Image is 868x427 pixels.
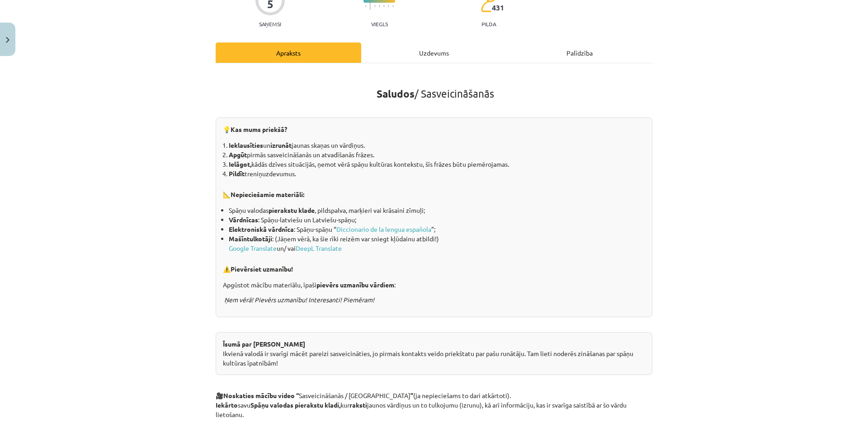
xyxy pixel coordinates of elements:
[379,5,380,7] img: icon-short-line-57e1e144782c952c97e751825c79c345078a6d821885a25fce030b3d8c18986b.svg
[229,215,645,225] li: : Spāņu-latviešu un Latviešu-spāņu;
[231,125,287,133] b: Kas mums priekšā?
[250,401,293,409] strong: Spāņu valodas
[377,87,415,100] strong: Saludos
[223,391,254,399] strong: Noskaties
[223,280,645,290] p: Apgūstot mācību materiālu, īpaši :
[229,244,277,252] a: Google Translate
[392,5,393,7] img: icon-short-line-57e1e144782c952c97e751825c79c345078a6d821885a25fce030b3d8c18986b.svg
[255,391,295,399] strong: mācību video
[216,332,652,375] div: Ikvienā valodā ir svarīgi mācēt pareizi sasveicināties, jo pirmais kontakts veido priekštatu par ...
[270,141,292,149] strong: izrunāt
[216,71,652,100] h1: / Sasveicināšanās
[223,183,645,200] p: 📐
[223,258,645,275] p: ⚠️
[383,5,384,7] img: icon-short-line-57e1e144782c952c97e751825c79c345078a6d821885a25fce030b3d8c18986b.svg
[229,225,294,233] strong: Elektroniskā vārdnīca
[492,4,504,12] span: 431
[374,5,375,7] img: icon-short-line-57e1e144782c952c97e751825c79c345078a6d821885a25fce030b3d8c18986b.svg
[371,21,388,27] p: Viegls
[229,150,247,159] strong: Apgūt
[224,296,374,304] em: Ņem vērā! Pievērs uzmanību! Interesanti! Piemēram!
[223,125,645,135] p: 💡
[229,234,645,253] li: : (Jāņem vērā, ka šie rīki reizēm var sniegt kļūdainu atbildi!) un/ vai
[255,21,285,27] p: Saņemsi
[231,190,304,198] strong: Nepieciešamie materiāli:
[316,281,394,289] strong: pievērs uzmanību vārdiem
[216,375,652,419] p: 🎥 Sasveicināšanās / [GEOGRAPHIC_DATA] (ja nepieciešams to dari atkārtoti). savu kur jaunos vārdiņ...
[229,225,645,234] li: : Spāņu-spāņu “ ”;
[229,216,258,224] strong: Vārdnīcas
[481,21,496,27] p: pilda
[229,160,251,168] strong: Ielāgot,
[231,265,293,273] strong: Pievērsiet uzmanību!
[229,169,645,178] li: treniņuzdevumus.
[229,150,645,160] li: pirmās sasveicināšanās un atvadīšanās frāzes.
[336,225,431,233] a: Diccionario de la lengua española
[216,401,238,409] strong: Iekārto
[388,5,389,7] img: icon-short-line-57e1e144782c952c97e751825c79c345078a6d821885a25fce030b3d8c18986b.svg
[295,401,340,409] strong: pierakstu kladi,
[223,340,305,348] strong: Īsumā par [PERSON_NAME]
[507,42,652,63] div: Palīdzība
[229,169,245,178] strong: Pildīt
[229,141,263,149] strong: Ieklausīties
[229,141,645,150] li: un jaunas skaņas un vārdiņus.
[296,244,342,252] a: DeepL Translate
[229,206,645,215] li: Spāņu valodas , pildspalva, marķieri vai krāsaini zīmuļi;
[269,206,315,214] strong: pierakstu klade
[361,42,507,63] div: Uzdevums
[410,391,413,399] strong: ”
[6,37,9,43] img: icon-close-lesson-0947bae3869378f0d4975bcd49f059093ad1ed9edebbc8119c70593378902aed.svg
[365,5,366,7] img: icon-short-line-57e1e144782c952c97e751825c79c345078a6d821885a25fce030b3d8c18986b.svg
[296,391,299,399] strong: “
[229,235,272,243] strong: Mašīntulkotāji
[216,42,361,63] div: Apraksts
[229,160,645,169] li: kādās dzīves situācijās, ņemot vērā spāņu kultūras kontekstu, šīs frāzes būtu piemērojamas.
[349,401,367,409] strong: raksti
